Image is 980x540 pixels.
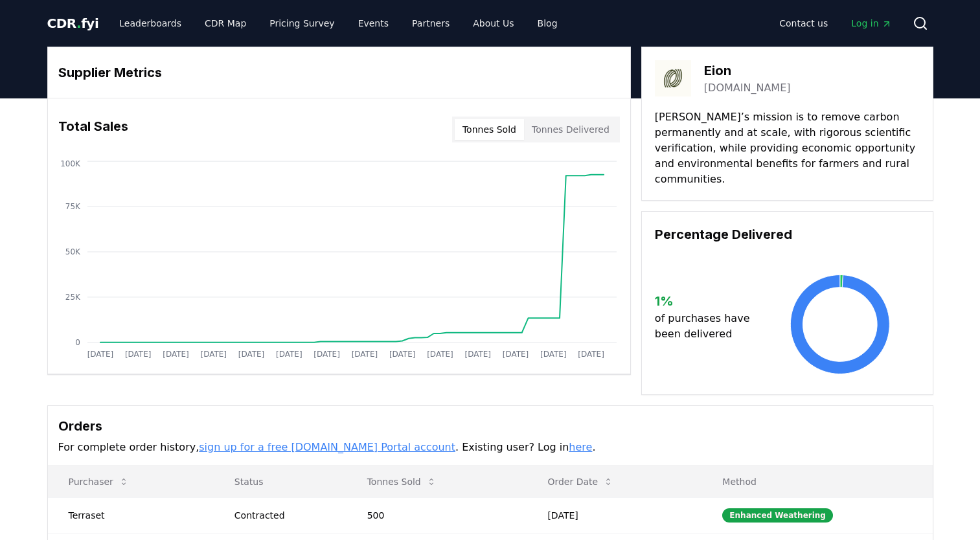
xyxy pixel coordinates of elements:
a: CDR Map [194,12,256,35]
a: here [569,441,592,453]
a: Log in [841,12,902,35]
h3: Supplier Metrics [58,63,620,82]
button: Order Date [537,469,624,495]
tspan: [DATE] [87,350,113,359]
tspan: 100K [60,159,81,168]
p: Method [712,475,922,488]
td: 500 [347,497,527,533]
tspan: [DATE] [276,350,302,359]
tspan: 0 [75,338,80,347]
tspan: 75K [65,202,80,211]
tspan: [DATE] [389,350,416,359]
button: Purchaser [58,469,139,495]
a: Partners [402,12,460,35]
h3: Eion [704,61,791,80]
h3: Total Sales [58,117,128,142]
a: sign up for a free [DOMAIN_NAME] Portal account [199,441,455,453]
h3: 1 % [655,291,760,311]
p: [PERSON_NAME]’s mission is to remove carbon permanently and at scale, with rigorous scientific ve... [655,109,920,187]
p: For complete order history, . Existing user? Log in . [58,440,922,455]
tspan: 50K [65,247,80,256]
span: Log in [851,17,891,30]
tspan: 25K [65,293,80,302]
tspan: [DATE] [313,350,340,359]
td: [DATE] [527,497,701,533]
div: Contracted [234,509,336,522]
h3: Percentage Delivered [655,225,920,244]
tspan: [DATE] [124,350,151,359]
a: Blog [527,12,568,35]
tspan: [DATE] [351,350,378,359]
span: . [76,16,81,31]
div: Enhanced Weathering [722,508,833,523]
p: Status [224,475,336,488]
a: Events [348,12,399,35]
img: Eion-logo [655,60,691,96]
tspan: [DATE] [427,350,453,359]
a: Contact us [769,12,838,35]
a: [DOMAIN_NAME] [704,80,791,96]
h3: Orders [58,416,922,436]
a: About Us [462,12,524,35]
button: Tonnes Sold [455,119,524,140]
p: of purchases have been delivered [655,311,760,342]
tspan: [DATE] [200,350,227,359]
a: Leaderboards [109,12,192,35]
tspan: [DATE] [163,350,189,359]
nav: Main [769,12,902,35]
tspan: [DATE] [540,350,567,359]
nav: Main [109,12,567,35]
button: Tonnes Sold [357,469,447,495]
td: Terraset [48,497,214,533]
button: Tonnes Delivered [524,119,617,140]
span: CDR fyi [47,16,99,31]
tspan: [DATE] [238,350,264,359]
tspan: [DATE] [578,350,604,359]
tspan: [DATE] [464,350,491,359]
a: Pricing Survey [259,12,345,35]
a: CDR.fyi [47,14,99,32]
tspan: [DATE] [503,350,529,359]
